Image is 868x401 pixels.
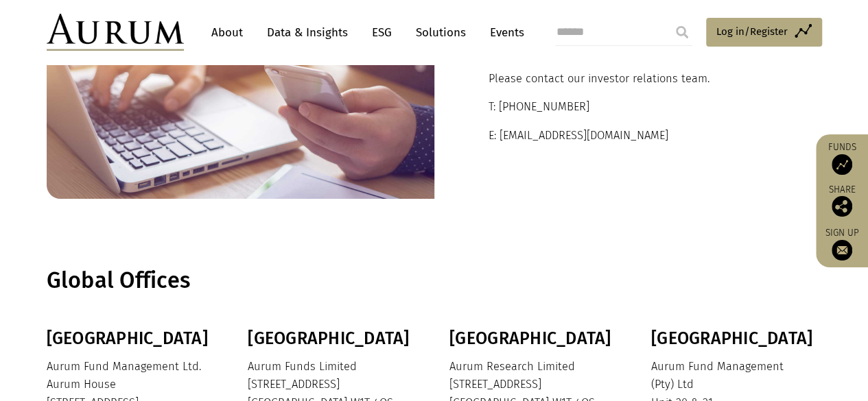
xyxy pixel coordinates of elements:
[47,267,819,294] h1: Global Offices
[204,20,250,45] a: About
[409,20,473,45] a: Solutions
[823,227,861,260] a: Sign up
[483,20,524,45] a: Events
[47,328,214,349] h3: [GEOGRAPHIC_DATA]
[832,196,852,217] img: Share this post
[823,185,861,217] div: Share
[651,328,819,349] h3: [GEOGRAPHIC_DATA]
[489,70,768,88] p: Please contact our investor relations team.
[832,240,852,260] img: Sign up to our newsletter
[248,328,415,349] h3: [GEOGRAPHIC_DATA]
[47,14,184,51] img: Aurum
[823,141,861,175] a: Funds
[449,328,617,349] h3: [GEOGRAPHIC_DATA]
[365,20,399,45] a: ESG
[260,20,355,45] a: Data & Insights
[832,154,852,175] img: Access Funds
[489,127,768,145] p: E: [EMAIL_ADDRESS][DOMAIN_NAME]
[668,19,696,46] input: Submit
[489,98,768,116] p: T: [PHONE_NUMBER]
[716,23,788,40] span: Log in/Register
[706,18,822,47] a: Log in/Register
